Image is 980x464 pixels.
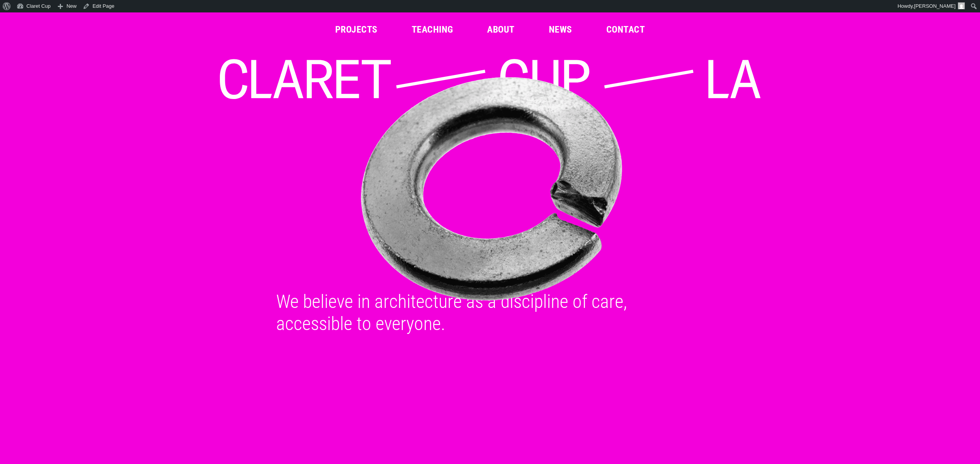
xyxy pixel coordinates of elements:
[487,25,514,34] a: About
[267,290,714,335] div: We believe in architecture as a discipline of care, accessible to everyone.
[412,25,453,34] a: Teaching
[217,71,764,304] img: Metal washer
[335,25,645,34] nav: Main Menu
[914,3,956,9] span: [PERSON_NAME]
[549,25,572,34] a: News
[335,25,378,34] a: Projects
[606,25,645,34] a: Contact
